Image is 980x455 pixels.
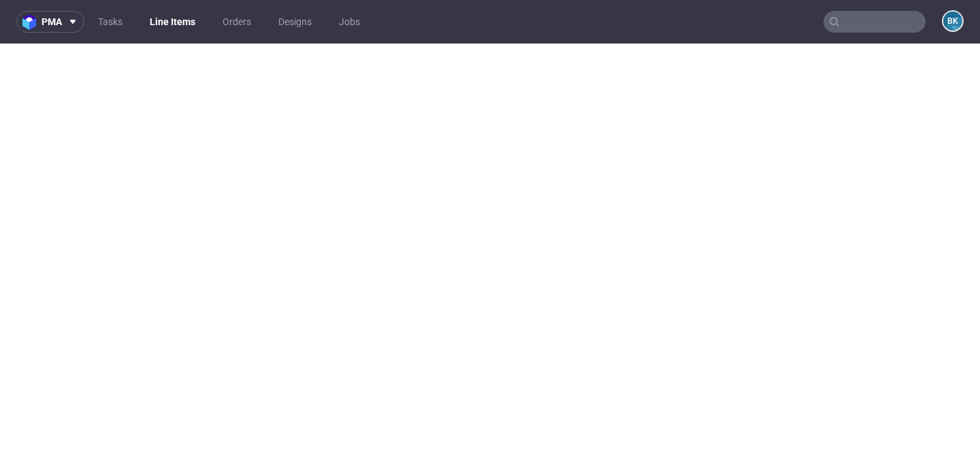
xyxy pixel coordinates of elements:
button: pma [16,11,84,33]
figcaption: BK [943,12,962,31]
a: Line Items [142,11,203,33]
img: logo [22,14,42,30]
a: Designs [270,11,320,33]
a: Jobs [331,11,368,33]
span: pma [42,17,62,27]
a: Orders [214,11,259,33]
a: Tasks [90,11,131,33]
